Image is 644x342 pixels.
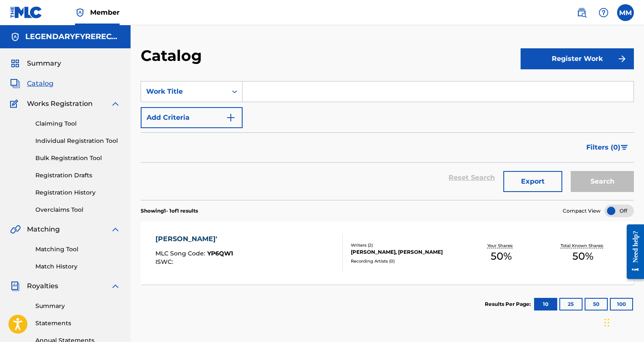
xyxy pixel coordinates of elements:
[10,6,43,18] img: MLC Logo
[35,302,120,310] a: Summary
[10,224,21,234] img: Matching
[485,300,533,308] p: Results Per Page:
[10,281,20,291] img: Royalties
[35,245,120,254] a: Matching Tool
[226,113,236,123] img: 9d2ae6d4665cec9f34b9.svg
[573,4,590,21] a: Public Search
[351,242,460,248] div: Writers ( 2 )
[110,99,120,109] img: expand
[141,46,206,65] h2: Catalog
[534,298,557,310] button: 10
[110,224,120,234] img: expand
[27,224,60,234] span: Matching
[563,207,601,215] span: Compact View
[10,58,20,68] img: Summary
[599,8,609,18] img: help
[35,188,120,197] a: Registration History
[207,250,233,257] span: YP6QW1
[351,248,460,256] div: [PERSON_NAME], [PERSON_NAME]
[617,4,634,21] div: User Menu
[141,81,634,200] form: Search Form
[27,99,93,109] span: Works Registration
[602,302,644,342] iframe: Chat Widget
[10,79,53,89] a: CatalogCatalog
[559,298,583,310] button: 25
[75,8,85,18] img: Top Rightsholder
[25,32,120,42] h5: LEGENDARYFYRERECORDS
[155,234,233,244] div: [PERSON_NAME]'
[503,171,562,192] button: Export
[141,207,198,215] p: Showing 1 - 1 of 1 results
[487,242,515,249] p: Your Shares:
[35,119,120,128] a: Claiming Tool
[10,99,21,109] img: Works Registration
[581,137,634,158] button: Filters (0)
[155,258,175,266] span: ISWC :
[610,298,633,310] button: 100
[585,298,608,310] button: 50
[586,142,620,153] span: Filters ( 0 )
[141,221,634,284] a: [PERSON_NAME]'MLC Song Code:YP6QW1ISWC:Writers (2)[PERSON_NAME], [PERSON_NAME]Recording Artists (...
[27,79,53,89] span: Catalog
[604,310,609,335] div: Drag
[155,250,207,257] span: MLC Song Code :
[141,107,243,128] button: Add Criteria
[27,281,58,291] span: Royalties
[595,4,612,21] div: Help
[572,249,593,264] span: 50 %
[577,8,587,18] img: search
[617,54,627,64] img: f7272a7cc735f4ea7f67.svg
[561,242,606,249] p: Total Known Shares:
[35,205,120,214] a: Overclaims Tool
[521,48,634,69] button: Register Work
[10,58,61,68] a: SummarySummary
[621,145,628,150] img: filter
[10,79,20,89] img: Catalog
[35,154,120,163] a: Bulk Registration Tool
[110,281,120,291] img: expand
[35,262,120,271] a: Match History
[35,171,120,180] a: Registration Drafts
[27,58,61,68] span: Summary
[620,216,644,288] iframe: Resource Center
[10,32,20,42] img: Accounts
[351,258,460,264] div: Recording Artists ( 0 )
[35,319,120,328] a: Statements
[146,87,222,97] div: Work Title
[90,8,120,17] span: Member
[491,249,512,264] span: 50 %
[35,137,120,145] a: Individual Registration Tool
